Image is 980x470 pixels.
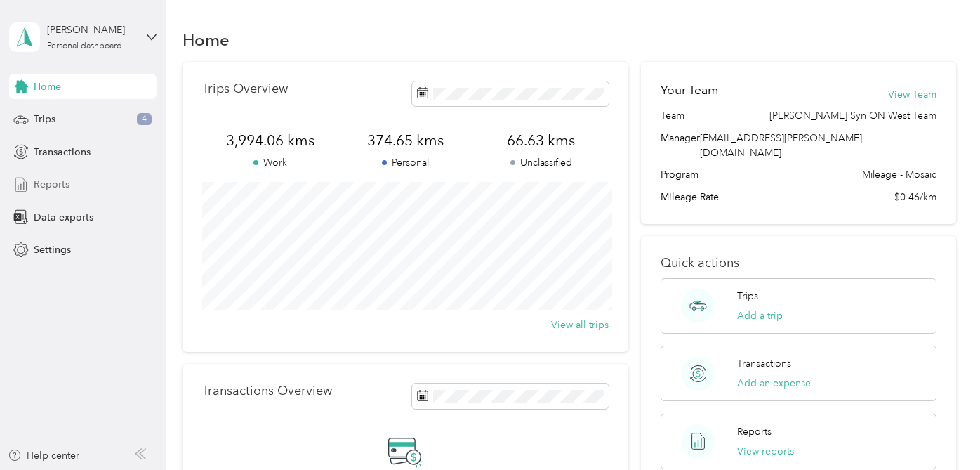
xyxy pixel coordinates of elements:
h2: Your Team [661,81,718,99]
span: 3,994.06 kms [202,131,338,150]
span: Transactions [34,145,91,159]
div: Personal dashboard [47,42,122,51]
p: Transactions Overview [202,384,332,398]
span: 66.63 kms [473,131,609,150]
span: Mileage - Mosaic [862,167,936,182]
span: Manager [661,131,700,160]
iframe: Everlance-gr Chat Button Frame [901,391,980,470]
span: Settings [34,242,71,257]
div: [PERSON_NAME] [47,22,135,37]
span: 374.65 kms [338,131,473,150]
p: Transactions [737,356,791,371]
span: Trips [34,112,55,126]
span: $0.46/km [894,190,936,204]
p: Trips Overview [202,81,288,96]
button: Add a trip [737,308,783,323]
button: View all trips [551,318,609,332]
h1: Home [183,32,230,47]
span: Home [34,79,61,94]
span: Reports [34,177,69,192]
p: Unclassified [473,155,609,170]
p: Reports [737,424,772,439]
button: View reports [737,444,794,459]
p: Quick actions [661,256,936,270]
p: Personal [338,155,473,170]
span: Team [661,108,684,123]
span: Data exports [34,210,93,225]
span: [EMAIL_ADDRESS][PERSON_NAME][DOMAIN_NAME] [700,132,862,159]
button: View Team [888,87,936,102]
span: [PERSON_NAME] Syn ON West Team [769,108,936,123]
span: 4 [137,113,152,126]
button: Help center [8,448,79,463]
button: Add an expense [737,376,811,391]
p: Work [202,155,338,170]
span: Program [661,167,698,182]
span: Mileage Rate [661,190,719,204]
p: Trips [737,289,758,303]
